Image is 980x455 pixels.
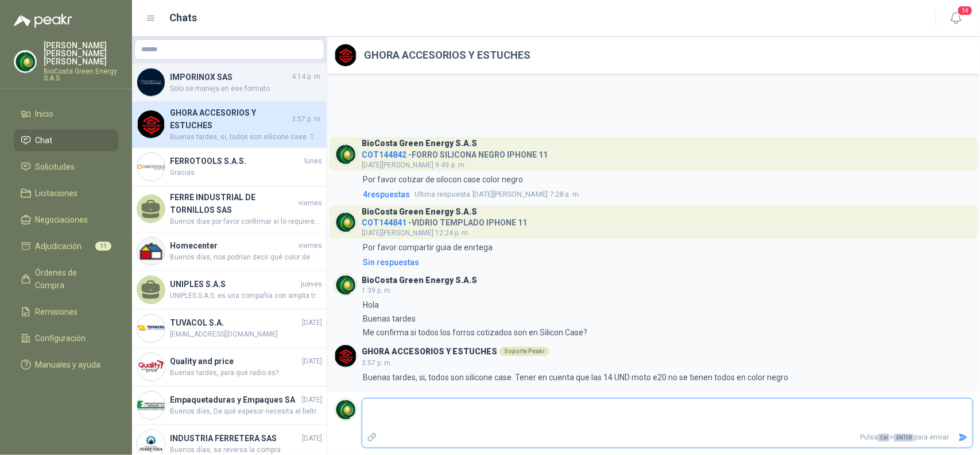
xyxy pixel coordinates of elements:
[335,274,357,296] img: Company Logo
[170,406,322,417] span: Buenos días, De qué espesor necesita el fieltro?
[362,359,392,367] span: 3:57 p. m.
[132,232,327,271] a: Company LogoHomecenterviernesBuenos días, nos podrían decir qué color de marcador están buscando ...
[14,14,72,28] img: Logo peakr
[878,434,890,442] span: Ctrl
[946,8,966,29] button: 14
[302,318,322,328] span: [DATE]
[14,103,118,125] a: Inicio
[335,211,357,233] img: Company Logo
[363,312,416,325] p: Buenas tardes
[14,235,118,257] a: Adjudicación11
[170,432,300,445] h4: INDUSTRIA FERRETERA SAS
[362,349,497,355] h3: GHORA ACCESORIOS Y ESTUCHES
[170,10,197,26] h1: Chats
[170,239,296,252] h4: Homecenter
[132,348,327,387] a: Company LogoQuality and price[DATE]Buenas tardes, para qué radio es?
[362,286,392,295] span: 1:39 p. m.
[170,132,322,143] span: Buenas tardes, si, todos son silicone case. Tener en cuenta que las 14 UND moto e20 no se tienen ...
[362,140,477,147] h3: BioCosta Green Energy S.A.S
[304,156,322,167] span: lunes
[44,68,118,82] p: BioCosta Green Energy S.A.S
[363,326,587,339] p: Me confirma si todos los forros cotizados son en Silicon Case?
[36,240,82,253] span: Adjudicación
[170,316,300,329] h4: TUVACOL S.A.
[292,114,322,125] span: 3:57 p. m.
[36,358,101,371] span: Manuales y ayuda
[170,216,322,227] span: Buenos dias por favor confirmar si lo requieren en color especifico ?
[170,393,300,406] h4: Empaquetaduras y Empaques SA
[363,188,410,201] span: 4 respuesta s
[137,153,165,181] img: Company Logo
[132,102,327,148] a: Company LogoGHORA ACCESORIOS Y ESTUCHES3:57 p. m.Buenas tardes, si, todos son silicone case. Tene...
[14,51,36,72] img: Company Logo
[362,229,470,237] span: [DATE][PERSON_NAME] 12:24 p. m.
[170,252,322,263] span: Buenos días, nos podrían decir qué color de marcador están buscando por favor.
[362,277,477,284] h3: BioCosta Green Energy S.A.S
[362,218,406,227] span: COT144841
[957,5,973,16] span: 14
[36,332,86,345] span: Configuración
[36,134,53,147] span: Chat
[382,427,954,448] p: Pulsa + para enviar
[362,147,548,158] h4: - FORRO SILICONA NEGRO IPHONE 11
[14,354,118,376] a: Manuales y ayuda
[44,41,118,66] p: [PERSON_NAME] [PERSON_NAME] [PERSON_NAME]
[362,161,466,169] span: [DATE][PERSON_NAME] 9:49 a. m.
[335,44,357,66] img: Company Logo
[363,371,788,384] p: Buenas tardes, si, todos son silicone case. Tener en cuenta que las 14 UND moto e20 no se tienen ...
[137,68,165,96] img: Company Logo
[36,305,78,318] span: Remisiones
[137,110,165,138] img: Company Logo
[362,215,527,226] h4: - VIDRIO TEMPLADO IPHONE 11
[36,187,78,200] span: Licitaciones
[362,150,406,159] span: COT144842
[170,71,289,83] h4: IMPORINOX SAS
[363,241,493,254] p: Por favor compartir guia de enrtega
[302,395,322,406] span: [DATE]
[363,256,419,269] div: Sin respuestas
[170,167,322,178] span: Gracias
[301,279,322,290] span: jueves
[137,238,165,265] img: Company Logo
[132,186,327,232] a: FERRE INDUSTRIAL DE TORNILLOS SASviernesBuenos dias por favor confirmar si lo requieren en color ...
[132,148,327,186] a: Company LogoFERROTOOLS S.A.S.lunesGracias
[132,63,327,102] a: Company LogoIMPORINOX SAS4:14 p. m.Solo se maneja en ese formato
[335,143,357,165] img: Company Logo
[137,392,165,419] img: Company Logo
[362,209,477,215] h3: BioCosta Green Energy S.A.S
[302,433,322,444] span: [DATE]
[14,262,118,296] a: Órdenes de Compra
[361,256,973,269] a: Sin respuestas
[415,189,580,200] span: [DATE][PERSON_NAME] 7:28 a. m.
[302,356,322,367] span: [DATE]
[14,301,118,323] a: Remisiones
[14,156,118,178] a: Solicitudes
[335,345,357,367] img: Company Logo
[170,83,322,94] span: Solo se maneja en ese formato
[14,129,118,151] a: Chat
[170,290,322,301] span: UNIPLES S.A.S. es una compañía con amplia trayectoria en el mercado colombiano, ofrecemos solucio...
[14,182,118,204] a: Licitaciones
[36,266,107,292] span: Órdenes de Compra
[363,299,379,311] p: Hola
[132,309,327,348] a: Company LogoTUVACOL S.A.[DATE][EMAIL_ADDRESS][DOMAIN_NAME]
[361,188,973,201] a: 4respuestasUltima respuesta[DATE][PERSON_NAME] 7:28 a. m.
[132,271,327,309] a: UNIPLES S.A.SjuevesUNIPLES S.A.S. es una compañía con amplia trayectoria en el mercado colombiano...
[170,106,289,132] h4: GHORA ACCESORIOS Y ESTUCHES
[14,327,118,349] a: Configuración
[132,387,327,425] a: Company LogoEmpaquetaduras y Empaques SA[DATE]Buenos días, De qué espesor necesita el fieltro?
[499,347,549,356] div: Soporte Peakr
[363,173,523,186] p: Por favor cotizar de silocon case color negro
[362,427,382,448] label: Adjuntar archivos
[292,71,322,82] span: 4:14 p. m.
[14,209,118,231] a: Negociaciones
[137,353,165,381] img: Company Logo
[170,368,322,378] span: Buenas tardes, para qué radio es?
[894,434,914,442] span: ENTER
[36,108,54,120] span: Inicio
[170,329,322,340] span: [EMAIL_ADDRESS][DOMAIN_NAME]
[36,160,75,173] span: Solicitudes
[170,191,296,216] h4: FERRE INDUSTRIAL DE TORNILLOS SAS
[170,155,302,167] h4: FERROTOOLS S.A.S.
[95,242,111,251] span: 11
